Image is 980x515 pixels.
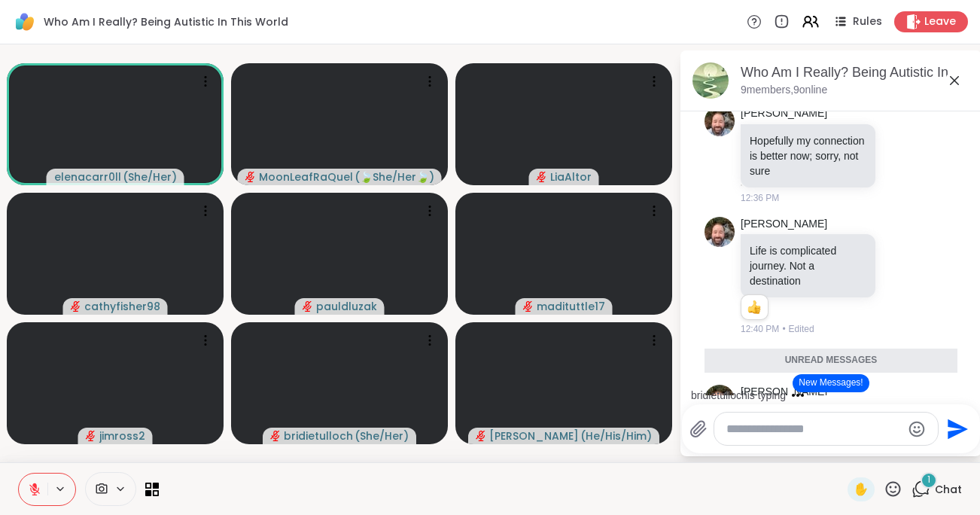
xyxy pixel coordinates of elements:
[691,388,786,403] div: bridietulloch is typing
[355,169,434,184] span: ( 🍃She/Her🍃 )
[284,428,353,443] span: bridietulloch
[705,349,957,373] div: Unread messages
[854,480,869,498] span: ✋
[84,299,160,314] span: cathyfisher98
[935,482,962,497] span: Chat
[270,431,281,441] span: audio-muted
[726,422,902,437] textarea: Type your message
[741,191,779,205] span: 12:36 PM
[741,83,827,98] p: 9 members, 9 online
[705,217,735,247] img: https://sharewell-space-live.sfo3.digitaloceanspaces.com/user-generated/3d855412-782e-477c-9099-c...
[750,243,866,288] p: Life is complicated journey. Not a destination
[316,299,377,314] span: pauldluzak
[692,62,729,99] img: Who Am I Really? Being Autistic In This World, Oct 10
[550,169,592,184] span: LiaAltor
[259,169,353,184] span: MoonLeafRaQuel
[12,9,38,35] img: ShareWell Logomark
[580,428,652,443] span: ( He/His/Him )
[44,14,288,29] span: Who Am I Really? Being Autistic In This World
[782,322,785,336] span: •
[523,301,534,312] span: audio-muted
[245,172,256,182] span: audio-muted
[537,172,547,182] span: audio-muted
[741,106,827,121] a: [PERSON_NAME]
[303,301,313,312] span: audio-muted
[476,431,486,441] span: audio-muted
[746,301,762,313] button: Reactions: like
[705,106,735,136] img: https://sharewell-space-live.sfo3.digitaloceanspaces.com/user-generated/3d855412-782e-477c-9099-c...
[99,428,145,443] span: jimross2
[853,14,882,29] span: Rules
[537,299,605,314] span: madituttle17
[741,295,768,319] div: Reaction list
[793,374,869,392] button: New Messages!
[927,474,930,486] span: 1
[741,322,779,336] span: 12:40 PM
[741,217,827,232] a: [PERSON_NAME]
[939,412,972,446] button: Send
[71,301,81,312] span: audio-muted
[355,428,409,443] span: ( She/Her )
[750,133,866,178] p: Hopefully my connection is better now; sorry, not sure
[86,431,96,441] span: audio-muted
[489,428,579,443] span: [PERSON_NAME]
[123,169,177,184] span: ( She/Her )
[924,14,956,29] span: Leave
[54,169,121,184] span: elenacarr0ll
[908,420,926,438] button: Emoji picker
[789,322,814,336] span: Edited
[741,63,969,82] div: Who Am I Really? Being Autistic In This World, [DATE]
